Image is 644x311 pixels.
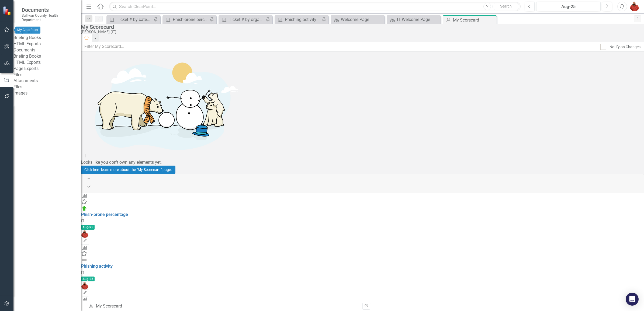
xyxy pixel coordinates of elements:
span: Search [500,4,512,8]
div: Ticket # by organization [229,16,264,23]
small: Sullivan County Health Department [22,13,75,22]
a: IT Welcome Page [388,16,439,23]
img: Getting started [81,52,243,159]
a: HTML Exports [13,60,81,66]
a: Briefing Books [13,53,81,60]
input: Search ClearPoint... [109,2,521,11]
a: Phishing activity [276,16,320,23]
a: HTML Exports [13,41,81,47]
button: Search [492,3,519,10]
a: Ticket # by organization [220,16,264,23]
div: My Scorecard [88,303,358,309]
a: Images [13,90,81,96]
div: [PERSON_NAME] (IT) [81,30,641,34]
div: Open Intercom Messenger [626,293,639,306]
div: Welcome Page [341,16,383,23]
span: Documents [22,7,75,13]
a: Click here learn more about the "My Scorecard" page. [81,166,175,174]
input: Filter My Scorecard... [81,42,597,52]
a: Welcome Page [332,16,383,23]
div: Templates [13,29,81,35]
div: Documents [13,47,81,53]
div: Ticket # by category - IT [117,16,152,23]
a: Page Exports [13,66,81,72]
div: Aug-25 [538,4,599,10]
a: Phishing activity [81,264,113,269]
img: ClearPoint Strategy [3,6,12,15]
a: Briefing Books [13,35,81,41]
span: Aug-25 [81,225,95,230]
img: Will Valdez [630,2,639,11]
a: Attachments [13,78,81,84]
div: My Scorecard [453,17,495,23]
div: IT [86,177,638,184]
a: Files [13,84,81,90]
div: My Scorecard [81,24,641,30]
div: Files [13,72,81,78]
div: Phish-prone percentage [173,16,208,23]
div: IT Welcome Page [397,16,439,23]
a: Ticket # by category - IT [108,16,152,23]
div: My ClearPoint [15,27,40,34]
div: Looks like you don't own any elements yet. [81,159,644,166]
div: Phishing activity [285,16,320,23]
a: Phish-prone percentage [164,16,208,23]
div: Notify on Changes [610,44,640,50]
button: Aug-25 [536,2,601,11]
span: Aug-25 [81,277,95,281]
a: Phish-prone percentage [81,212,128,217]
